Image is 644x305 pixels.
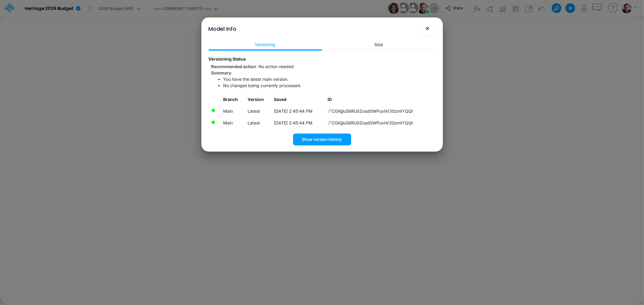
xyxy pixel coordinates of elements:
a: Size [322,39,436,50]
td: CGKjjiu58RU0Zosd0WPuxhV30zmIYQQt [325,117,435,129]
span: CGKjjiu58RU0Zosd0WPuxhV30zmIYQQt [332,108,413,114]
div: The changes in this model version have been processed into the latest main version [211,108,216,113]
span: You have the latest main version. [223,77,288,82]
strong: Versioning Status [209,56,246,61]
td: Model version currently loaded [220,105,245,117]
span: Copy hyperlink to this version of the model [328,108,332,114]
strong: Recommended action [211,64,256,69]
td: Latest [245,105,271,117]
div: There are no pending changes currently being processed [211,120,216,124]
th: ID [325,94,435,105]
span: Copy hyperlink to this version of the model [328,120,332,126]
td: Latest merged version [220,117,245,129]
button: Close [420,21,435,36]
td: Latest [245,117,271,129]
div: Model info [209,25,237,33]
a: Versioning [209,39,322,50]
th: Version [245,94,271,105]
span: × [425,24,429,32]
button: Show version history [293,134,351,145]
span: : [211,64,295,69]
th: Branch [220,94,245,105]
td: Local date/time when this version was saved [271,105,325,117]
th: Local date/time when this version was saved [271,94,325,105]
td: Local date/time when this version was saved [271,117,325,129]
div: : [211,70,435,76]
strong: Summary [211,70,231,75]
span: No action needed. [258,64,295,69]
span: No changes being currently processed. [223,83,301,88]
